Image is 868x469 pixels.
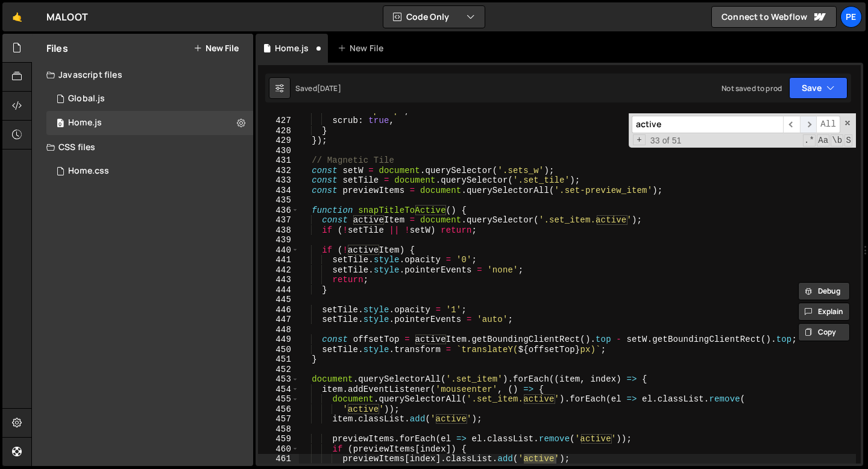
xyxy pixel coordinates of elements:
[258,195,299,206] div: 435
[46,42,68,55] h2: Files
[258,335,299,345] div: 449
[57,119,64,129] span: 0
[383,6,485,28] button: Code Only
[32,135,253,159] div: CSS files
[258,206,299,216] div: 436
[817,134,829,146] span: CaseSensitive Search
[722,83,782,93] div: Not saved to prod
[258,365,299,375] div: 452
[816,116,840,133] span: Alt-Enter
[32,63,253,87] div: Javascript files
[258,285,299,295] div: 444
[258,116,299,126] div: 427
[789,77,848,99] button: Save
[46,111,253,135] div: 16127/43336.js
[258,156,299,166] div: 431
[258,424,299,435] div: 458
[840,6,862,28] a: Pe
[258,374,299,385] div: 453
[646,136,687,146] span: 33 of 51
[258,444,299,455] div: 460
[258,186,299,196] div: 434
[258,305,299,315] div: 446
[798,282,850,300] button: Debug
[258,126,299,136] div: 428
[295,83,341,93] div: Saved
[258,434,299,444] div: 459
[46,159,253,183] div: 16127/43667.css
[317,83,341,93] div: [DATE]
[258,404,299,415] div: 456
[258,295,299,305] div: 445
[258,245,299,256] div: 440
[258,385,299,395] div: 454
[193,43,239,53] button: New File
[258,414,299,424] div: 457
[2,2,32,31] a: 🤙
[258,215,299,225] div: 437
[258,146,299,156] div: 430
[798,323,850,341] button: Copy
[711,6,837,28] a: Connect to Webflow
[68,166,109,177] div: Home.css
[800,116,817,133] span: ​
[275,42,309,54] div: Home.js
[632,116,783,133] input: Search for
[68,93,105,104] div: Global.js
[68,118,102,128] div: Home.js
[258,394,299,404] div: 455
[258,315,299,325] div: 447
[783,116,800,133] span: ​
[258,265,299,275] div: 442
[258,136,299,146] div: 429
[46,87,253,111] div: 16127/43325.js
[258,166,299,176] div: 432
[798,303,850,321] button: Explain
[803,134,816,146] span: RegExp Search
[258,454,299,464] div: 461
[844,134,852,146] span: Search In Selection
[46,10,88,24] div: MALOOT
[258,235,299,245] div: 439
[258,354,299,365] div: 451
[831,134,843,146] span: Whole Word Search
[258,225,299,236] div: 438
[258,325,299,335] div: 448
[258,255,299,265] div: 441
[258,175,299,186] div: 433
[633,134,646,146] span: Toggle Replace mode
[338,42,388,54] div: New File
[258,275,299,285] div: 443
[258,345,299,355] div: 450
